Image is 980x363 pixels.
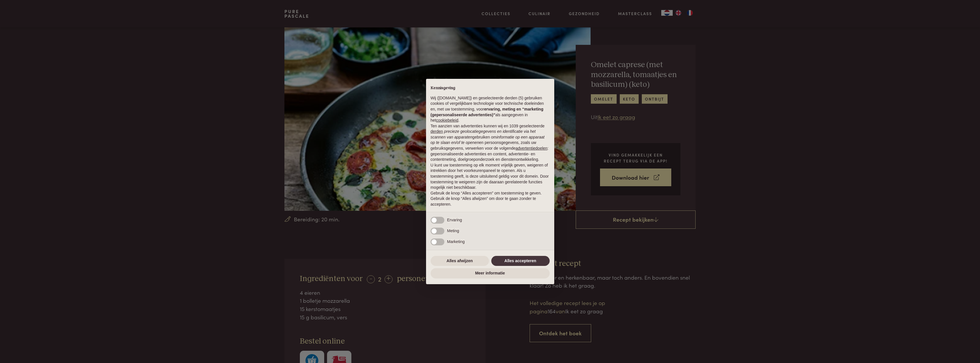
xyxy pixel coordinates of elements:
[431,268,550,278] button: Meer informatie
[431,135,545,145] em: informatie op een apparaat op te slaan en/of te openen
[447,239,465,244] span: Marketing
[431,107,543,117] strong: ervaring, meting en “marketing (gepersonaliseerde advertenties)”
[516,146,547,151] button: advertentiedoelen
[431,123,550,163] p: Ten aanzien van advertenties kunnen wij en 1039 geselecteerde gebruiken om en persoonsgegevens, z...
[436,118,458,123] a: cookiebeleid
[431,129,443,135] button: derden
[431,129,536,139] em: precieze geolocatiegegevens en identificatie via het scannen van apparaten
[447,228,459,233] span: Meting
[431,95,550,123] p: Wij ([DOMAIN_NAME]) en geselecteerde derden (5) gebruiken cookies of vergelijkbare technologie vo...
[447,218,462,222] span: Ervaring
[491,256,550,266] button: Alles accepteren
[431,163,550,190] p: U kunt uw toestemming op elk moment vrijelijk geven, weigeren of intrekken door het voorkeurenpan...
[431,86,550,91] h2: Kennisgeving
[431,256,489,266] button: Alles afwijzen
[431,190,550,207] p: Gebruik de knop “Alles accepteren” om toestemming te geven. Gebruik de knop “Alles afwijzen” om d...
